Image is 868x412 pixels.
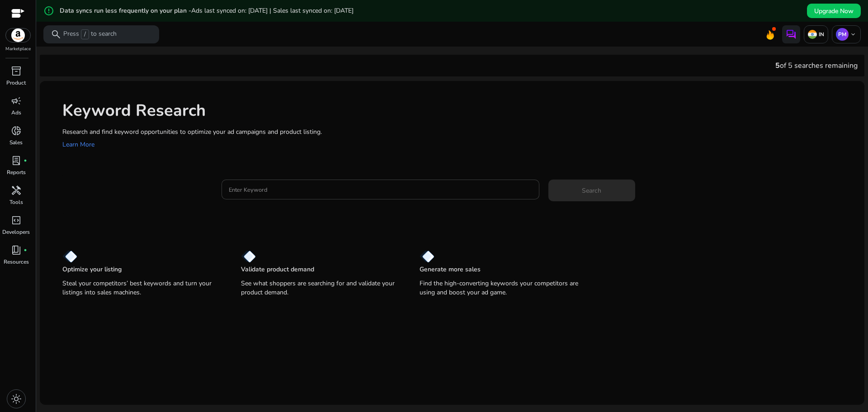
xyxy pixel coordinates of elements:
span: campaign [11,95,22,106]
span: Upgrade Now [814,6,854,16]
mat-icon: error_outline [43,5,54,16]
p: Resources [4,258,29,266]
p: Press to search [63,29,117,39]
span: keyboard_arrow_down [849,31,857,38]
p: IN [817,31,824,38]
p: Reports [7,168,26,176]
p: Generate more sales [420,265,481,274]
span: 5 [775,61,780,71]
p: PM [836,28,849,41]
p: Steal your competitors’ best keywords and turn your listings into sales machines. [62,279,223,297]
p: Optimize your listing [62,265,122,274]
span: book_4 [11,245,22,256]
p: Research and find keyword opportunities to optimize your ad campaigns and product listing. [62,127,855,137]
p: Developers [2,228,30,236]
span: lab_profile [11,155,22,166]
span: handyman [11,185,22,196]
p: Product [6,79,26,87]
span: code_blocks [11,215,22,226]
img: in.svg [808,30,817,39]
span: Ads last synced on: [DATE] | Sales last synced on: [DATE] [191,6,354,15]
span: fiber_manual_record [24,159,27,162]
p: Find the high-converting keywords your competitors are using and boost your ad game. [420,279,580,297]
p: Ads [11,109,21,117]
img: diamond.svg [241,250,256,263]
span: light_mode [11,393,22,404]
span: fiber_manual_record [24,248,27,252]
p: See what shoppers are searching for and validate your product demand. [241,279,401,297]
h1: Keyword Research [62,101,855,120]
img: diamond.svg [62,250,77,263]
p: Marketplace [5,46,31,52]
p: Tools [9,198,23,206]
button: Upgrade Now [807,4,861,18]
img: amazon.svg [6,28,30,42]
a: Learn More [62,140,94,149]
h5: Data syncs run less frequently on your plan - [60,7,354,15]
span: inventory_2 [11,66,22,76]
p: Validate product demand [241,265,314,274]
p: Sales [9,138,23,147]
span: / [81,29,89,39]
img: diamond.svg [420,250,434,263]
div: of 5 searches remaining [775,60,858,71]
span: search [51,29,61,40]
span: donut_small [11,125,22,136]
